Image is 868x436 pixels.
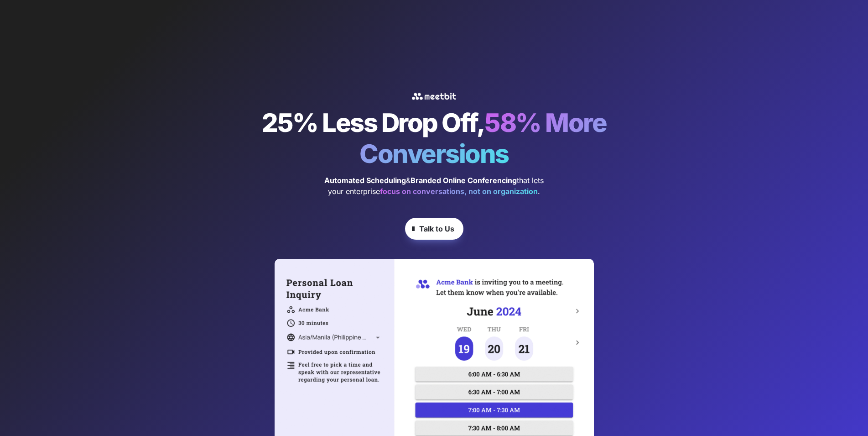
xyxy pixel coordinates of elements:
button: Talk to Us [405,218,463,240]
span: 25% Less Drop Off, [262,107,484,138]
span: . [538,187,540,196]
strong: Talk to Us [419,224,454,233]
strong: Automated Scheduling [324,176,406,185]
strong: Branded Online Conferencing [411,176,517,185]
a: Talk to Us [405,213,463,244]
span: & [406,176,411,185]
strong: focus on conversations, not on organization [380,187,538,196]
span: 58% More Conversions [359,107,610,169]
